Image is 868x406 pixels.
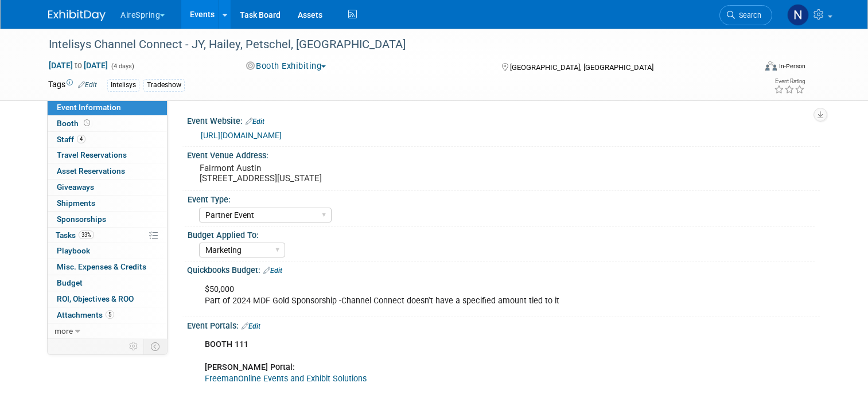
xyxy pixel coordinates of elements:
b: BOOTH 111 [205,339,248,349]
span: Staff [57,135,85,144]
a: Edit [242,322,260,330]
span: Budget [57,278,83,287]
div: In-Person [779,62,805,71]
td: Toggle Event Tabs [144,339,168,354]
span: [DATE] [DATE] [48,60,108,71]
div: Budget Applied To: [188,227,815,241]
span: 33% [79,231,94,239]
img: ExhibitDay [48,10,106,21]
img: Natalie Pyron [787,4,809,26]
a: Staff4 [48,132,167,147]
a: Edit [263,267,282,275]
div: Event Venue Address: [187,147,820,161]
b: [PERSON_NAME] Portal: [205,362,295,372]
div: Tradeshow [143,79,185,91]
a: Sponsorships [48,212,167,227]
a: Event Information [48,100,167,115]
span: 5 [106,310,114,319]
a: Booth [48,116,167,131]
div: Event Portals: [187,317,820,332]
span: Giveaways [57,182,94,192]
a: Edit [246,118,264,126]
td: Tags [48,79,97,92]
a: Search [719,5,772,25]
a: Edit [78,81,97,89]
span: Travel Reservations [57,150,127,159]
a: more [48,323,167,339]
span: Search [735,11,761,19]
a: Budget [48,275,167,291]
span: more [55,326,73,335]
div: Quickbooks Budget: [187,261,820,276]
div: $50,000 Part of 2024 MDF Gold Sponsorship -Channel Connect doesn't have a specified amount tied t... [197,278,697,313]
a: Tasks33% [48,228,167,243]
span: ROI, Objectives & ROO [57,294,134,303]
span: Misc. Expenses & Credits [57,262,146,271]
span: 4 [77,135,85,143]
button: Booth Exhibiting [242,60,331,72]
span: Asset Reservations [57,166,125,175]
td: Personalize Event Tab Strip [124,339,144,354]
div: Intelisys Channel Connect - JY, Hailey, Petschel, [GEOGRAPHIC_DATA] [45,34,741,55]
div: Event Rating [774,79,805,84]
a: Travel Reservations [48,147,167,163]
pre: Fairmont Austin [STREET_ADDRESS][US_STATE] [200,163,438,184]
span: Playbook [57,246,90,255]
a: [URL][DOMAIN_NAME] [201,131,282,140]
a: Playbook [48,243,167,259]
span: Booth not reserved yet [81,119,92,127]
span: to [73,61,84,70]
div: Event Website: [187,112,820,127]
a: Misc. Expenses & Credits [48,259,167,275]
div: Event Format [694,60,805,77]
span: Tasks [56,231,94,240]
a: Asset Reservations [48,163,167,179]
span: [GEOGRAPHIC_DATA], [GEOGRAPHIC_DATA] [510,63,653,72]
div: Event Type: [188,191,815,205]
span: Booth [57,119,92,128]
a: ROI, Objectives & ROO [48,291,167,307]
span: Shipments [57,198,95,208]
span: Attachments [57,310,114,319]
img: Format-Inperson.png [765,61,777,71]
span: Event Information [57,103,121,112]
a: Giveaways [48,179,167,195]
span: (4 days) [110,63,134,70]
a: FreemanOnline Events and Exhibit Solutions [205,374,367,384]
span: Sponsorships [57,214,106,224]
a: Attachments5 [48,307,167,323]
div: Intelisys [107,79,139,91]
a: Shipments [48,196,167,211]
